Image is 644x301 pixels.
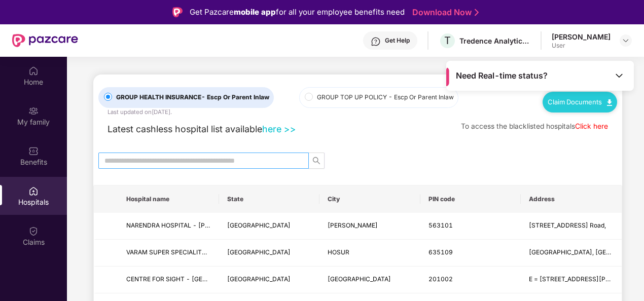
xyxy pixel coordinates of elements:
[190,6,405,18] div: Get Pazcare for all your employee benefits need
[521,213,622,240] td: Khata No 76/76 Devangapet, M.B. Road,
[319,213,420,240] td: KOLAR
[308,153,325,169] button: search
[219,213,320,240] td: KARNATAKA
[521,185,622,213] th: Address
[313,93,458,102] span: GROUP TOP UP POLICY
[219,240,320,267] td: TAMIL NADU
[459,36,530,46] div: Tredence Analytics Solutions Private Limited
[219,267,320,293] td: UTTAR PRADESH
[227,275,291,283] span: [GEOGRAPHIC_DATA]
[529,195,614,203] span: Address
[328,221,378,229] span: [PERSON_NAME]
[28,146,39,156] img: svg+xml;base64,PHN2ZyBpZD0iQmVuZWZpdHMiIHhtbG5zPSJodHRwOi8vd3d3LnczLm9yZy8yMDAwL3N2ZyIgd2lkdGg9Ij...
[548,98,612,106] a: Claim Documents
[108,124,262,134] span: Latest cashless hospital list available
[428,275,453,283] span: 201002
[28,66,39,76] img: svg+xml;base64,PHN2ZyBpZD0iSG9tZSIgeG1sbnM9Imh0dHA6Ly93d3cudzMub3JnLzIwMDAvc3ZnIiB3aWR0aD0iMjAiIG...
[575,122,608,130] a: Click here
[12,34,78,47] img: New Pazcare Logo
[126,195,211,203] span: Hospital name
[28,186,39,196] img: svg+xml;base64,PHN2ZyBpZD0iSG9zcGl0YWxzIiB4bWxucz0iaHR0cDovL3d3dy53My5vcmcvMjAwMC9zdmciIHdpZHRoPS...
[319,185,420,213] th: City
[614,70,624,81] img: Toggle Icon
[428,248,453,256] span: 635109
[126,221,248,229] span: NARENDRA HOSPITAL - [PERSON_NAME]
[118,240,219,267] td: VARAM SUPER SPECIALITY HOSPITAL AND FERTILITY CENTRE
[234,7,276,17] strong: mobile app
[371,36,381,47] img: svg+xml;base64,PHN2ZyBpZD0iSGVscC0zMngzMiIgeG1sbnM9Imh0dHA6Ly93d3cudzMub3JnLzIwMDAvc3ZnIiB3aWR0aD...
[201,93,269,101] span: - Escp Or Parent Inlaw
[552,42,611,50] div: User
[227,248,291,256] span: [GEOGRAPHIC_DATA]
[126,248,309,256] span: VARAM SUPER SPECIALITY HOSPITAL AND FERTILITY CENTRE
[227,221,291,229] span: [GEOGRAPHIC_DATA]
[219,185,320,213] th: State
[118,213,219,240] td: NARENDRA HOSPITAL - KOLAR
[420,185,521,213] th: PIN code
[28,226,39,236] img: svg+xml;base64,PHN2ZyBpZD0iQ2xhaW0iIHhtbG5zPSJodHRwOi8vd3d3LnczLm9yZy8yMDAwL3N2ZyIgd2lkdGg9IjIwIi...
[444,34,451,47] span: T
[461,122,575,130] span: To access the blacklisted hospitals
[412,7,476,18] a: Download Now
[607,99,612,106] img: svg+xml;base64,PHN2ZyB4bWxucz0iaHR0cDovL3d3dy53My5vcmcvMjAwMC9zdmciIHdpZHRoPSIxMC40IiBoZWlnaHQ9Ij...
[309,157,324,165] span: search
[521,240,622,267] td: TANK STREET, DENKANIKOTTAI ROAD, HOSUR, TAMILNADU - 635109
[529,221,606,229] span: [STREET_ADDRESS] Road,
[552,32,611,42] div: [PERSON_NAME]
[328,248,349,256] span: HOSUR
[262,124,296,134] a: here >>
[521,267,622,293] td: E = 2/228, AMBEDKAR ROAD, BESIDE HALDIRAM NEHRU,
[118,185,219,213] th: Hospital name
[319,240,420,267] td: HOSUR
[108,108,172,117] div: Last updated on [DATE] .
[475,7,479,18] img: Stroke
[428,221,453,229] span: 563101
[385,36,410,45] div: Get Help
[328,275,391,283] span: [GEOGRAPHIC_DATA]
[388,93,454,101] span: - Escp Or Parent Inlaw
[112,93,273,102] span: GROUP HEALTH INSURANCE
[319,267,420,293] td: GHAZIABAD
[456,70,548,81] span: Need Real-time status?
[28,106,39,116] img: svg+xml;base64,PHN2ZyB3aWR0aD0iMjAiIGhlaWdodD0iMjAiIHZpZXdCb3g9IjAgMCAyMCAyMCIgZmlsbD0ibm9uZSIgeG...
[126,275,473,283] span: CENTRE FOR SIGHT - [GEOGRAPHIC_DATA] ( A UNIT OF NEW DELHI CENTRE FOR SIGHT LTD ) - [GEOGRAPHIC_D...
[172,7,183,17] img: Logo
[622,36,630,45] img: svg+xml;base64,PHN2ZyBpZD0iRHJvcGRvd24tMzJ4MzIiIHhtbG5zPSJodHRwOi8vd3d3LnczLm9yZy8yMDAwL3N2ZyIgd2...
[118,267,219,293] td: CENTRE FOR SIGHT - GHAZIABAD ( A UNIT OF NEW DELHI CENTRE FOR SIGHT LTD ) - GHAZIABAD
